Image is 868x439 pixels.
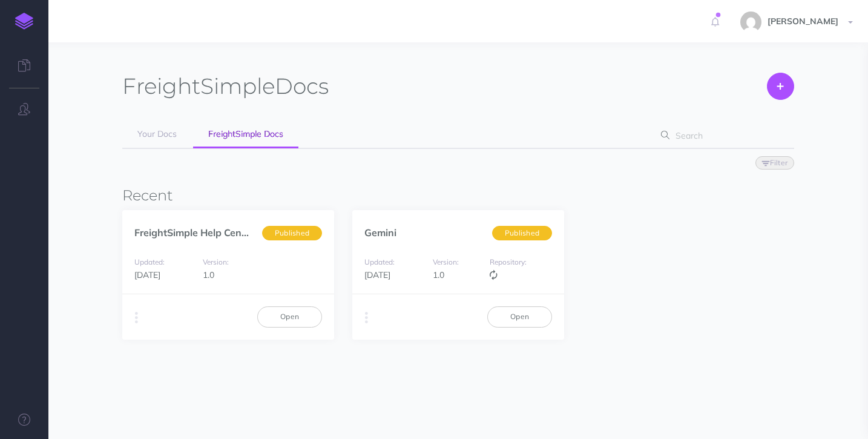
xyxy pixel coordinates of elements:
span: [PERSON_NAME] [761,16,844,27]
a: FreightSimple Docs [193,121,298,148]
small: Updated: [134,257,165,266]
span: 1.0 [433,269,444,280]
span: 1.0 [203,269,214,280]
span: FreightSimple Docs [208,128,283,139]
a: Open [487,306,552,327]
small: Version: [433,257,459,266]
img: logo-mark.svg [15,13,33,30]
i: More actions [135,309,138,326]
input: Search [672,125,775,147]
span: FreightSimple [122,73,275,99]
a: FreightSimple Help Cen... [134,226,249,239]
small: Version: [203,257,229,266]
h3: Recent [122,188,794,203]
a: Your Docs [122,121,192,148]
span: Your Docs [137,128,177,139]
a: Gemini [364,226,396,239]
small: Repository: [490,257,527,266]
small: Updated: [364,257,395,266]
span: [DATE] [134,269,160,280]
i: More actions [365,309,368,326]
button: Filter [755,156,794,170]
img: f2addded3eb1ed40190dc44ae2e214ba.jpg [740,12,761,33]
h1: Docs [122,73,329,100]
span: [DATE] [364,269,390,280]
a: Open [257,306,322,327]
